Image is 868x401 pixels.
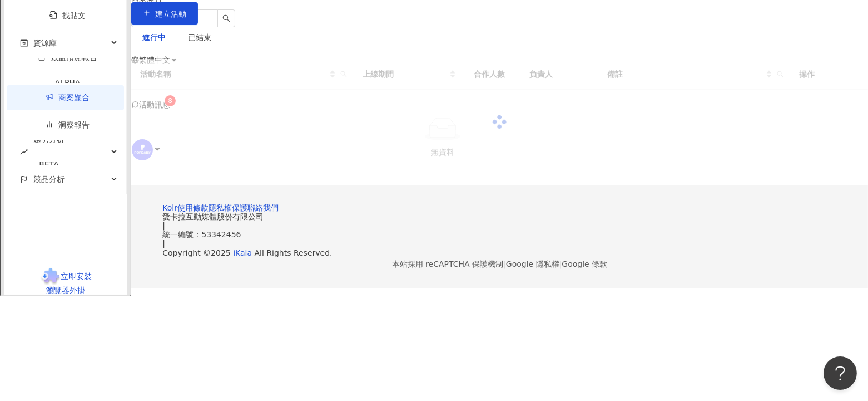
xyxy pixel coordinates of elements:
button: 建立活動 [131,2,198,25]
span: rise [20,148,28,156]
span: | [162,221,165,230]
a: 隱私權保護 [209,203,247,212]
div: 已結束 [188,31,211,43]
span: search [222,14,230,22]
span: 資源庫 [33,31,57,56]
div: 進行中 [142,31,166,43]
a: 商案媒合 [46,93,90,102]
img: chrome extension [39,268,61,286]
div: BETA [33,152,65,177]
div: Copyright © 2025 All Rights Reserved. [162,248,837,257]
div: 愛卡拉互動媒體股份有限公司 [162,212,837,221]
a: 洞察報告 [46,120,90,129]
span: 立即安裝 瀏覽器外掛 [46,272,92,295]
a: 聯絡我們 [247,203,279,212]
a: iKala [233,248,252,257]
span: | [162,239,165,248]
span: | [503,260,506,268]
a: 建立活動 [131,9,198,18]
a: 效益預測報告ALPHA [20,53,115,95]
span: 建立活動 [155,9,186,18]
a: Kolr [162,203,177,212]
span: 競品分析 [33,167,65,192]
a: 找貼文 [49,11,86,20]
span: 本站採用 reCAPTCHA 保護機制 [392,257,607,271]
span: | [559,260,562,268]
a: Google 隱私權 [506,260,559,268]
span: 趨勢分析 [33,127,65,177]
div: 統一編號：53342456 [162,230,837,239]
a: Google 條款 [562,260,607,268]
a: chrome extension立即安裝 瀏覽器外掛 [4,268,127,295]
iframe: Help Scout Beacon - Open [824,356,857,390]
a: 使用條款 [177,203,209,212]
